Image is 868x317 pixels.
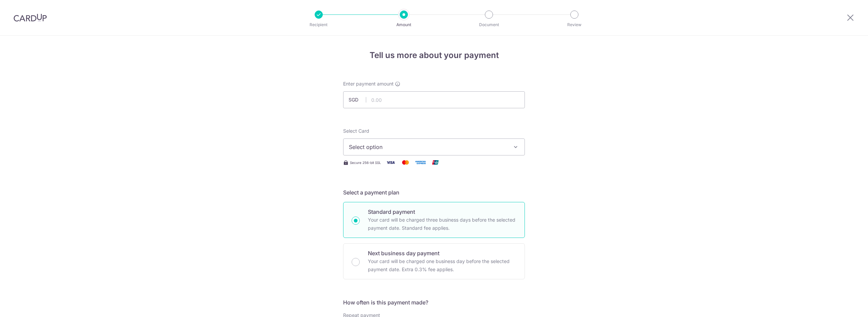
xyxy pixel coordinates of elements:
p: Your card will be charged three business days before the selected payment date. Standard fee appl... [368,216,516,232]
img: Visa [384,158,397,167]
img: Union Pay [429,158,442,167]
h5: Select a payment plan [343,188,525,197]
p: Your card will be charged one business day before the selected payment date. Extra 0.3% fee applies. [368,257,516,274]
h5: How often is this payment made? [343,298,525,306]
p: Recipient [294,21,344,28]
span: SGD [349,96,366,103]
img: American Express [414,158,427,167]
span: Select option [349,143,507,151]
p: Review [549,21,599,28]
span: translation missing: en.payables.payment_networks.credit_card.summary.labels.select_card [343,128,369,134]
input: 0.00 [343,91,525,108]
h4: Tell us more about your payment [343,49,525,61]
p: Document [464,21,514,28]
img: Mastercard [399,158,412,167]
span: Enter payment amount [343,80,394,87]
button: Select option [343,138,525,155]
p: Next business day payment [368,249,516,257]
span: Secure 256-bit SSL [350,160,381,165]
p: Amount [379,21,429,28]
p: Standard payment [368,208,516,216]
img: CardUp [14,14,47,22]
